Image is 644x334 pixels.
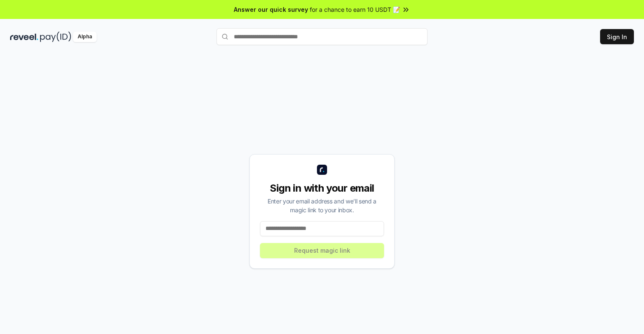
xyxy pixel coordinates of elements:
[260,182,384,195] div: Sign in with your email
[260,197,384,214] div: Enter your email address and we’ll send a magic link to your inbox.
[600,29,634,44] button: Sign In
[73,32,97,42] div: Alpha
[234,5,308,14] span: Answer our quick survey
[40,32,71,42] img: pay_id
[317,165,327,175] img: logo_small
[10,32,38,42] img: reveel_dark
[310,5,400,14] span: for a chance to earn 10 USDT 📝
